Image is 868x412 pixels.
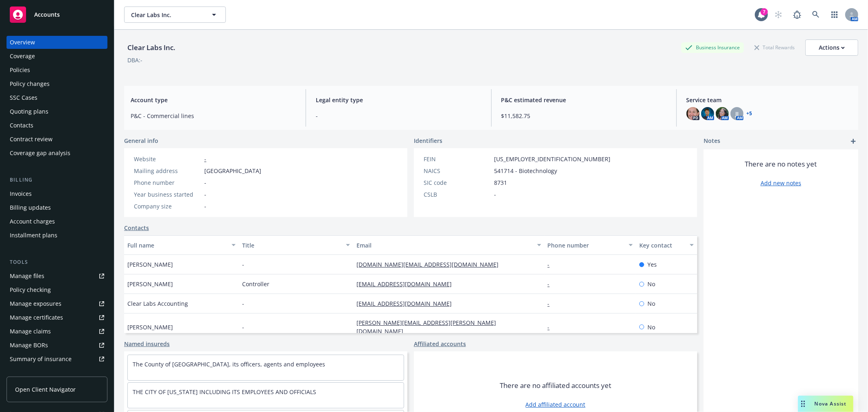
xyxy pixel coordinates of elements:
span: [PERSON_NAME] [127,280,173,288]
div: Coverage [10,50,35,63]
span: Accounts [34,11,60,18]
div: Phone number [548,241,624,250]
a: The County of [GEOGRAPHIC_DATA], its officers, agents and employees [133,360,325,368]
div: Mailing address [134,167,201,175]
a: Manage BORs [7,339,107,352]
div: DBA: - [127,56,142,64]
img: photo [701,107,714,120]
span: JJ [735,110,739,118]
div: Title [242,241,341,250]
a: Accounts [7,3,107,26]
div: CSLB [424,190,491,199]
div: Company size [134,202,201,210]
span: [GEOGRAPHIC_DATA] [204,167,261,175]
a: Policy changes [7,77,107,90]
a: [EMAIL_ADDRESS][DOMAIN_NAME] [356,300,458,307]
a: Contacts [124,224,149,232]
a: Manage certificates [7,311,107,324]
a: Account charges [7,215,107,228]
div: Phone number [134,178,201,187]
span: P&C - Commercial lines [131,112,296,120]
a: THE CITY OF [US_STATE] INCLUDING ITS EMPLOYEES AND OFFICIALS [133,388,316,396]
span: [US_EMPLOYER_IDENTIFICATION_NUMBER] [494,155,610,163]
a: [PERSON_NAME][EMAIL_ADDRESS][PERSON_NAME][DOMAIN_NAME] [356,319,496,335]
a: Summary of insurance [7,353,107,366]
span: No [647,299,655,308]
div: Manage exposures [10,297,61,310]
a: - [548,261,556,268]
span: Clear Labs Accounting [127,299,188,308]
div: Total Rewards [750,42,799,53]
span: There are no affiliated accounts yet [500,381,611,390]
span: Nova Assist [815,400,847,407]
a: SSC Cases [7,91,107,104]
div: Website [134,155,201,163]
button: Nova Assist [798,396,853,412]
span: Clear Labs Inc. [131,11,201,19]
a: Affiliated accounts [414,340,466,348]
div: Year business started [134,190,201,199]
span: Open Client Navigator [15,385,76,394]
a: - [548,300,556,307]
button: Title [239,235,354,255]
div: Clear Labs Inc. [124,42,179,53]
div: Contacts [10,119,33,132]
span: [PERSON_NAME] [127,260,173,269]
a: Billing updates [7,201,107,214]
div: Tools [7,258,107,266]
span: Yes [647,260,657,269]
div: Business Insurance [681,42,744,53]
a: Add affiliated account [526,400,586,409]
div: Manage certificates [10,311,63,324]
div: Billing updates [10,201,51,214]
a: Policies [7,64,107,77]
button: Email [353,235,544,255]
a: Add new notes [761,179,801,187]
a: Coverage gap analysis [7,147,107,160]
div: SSC Cases [10,91,37,104]
div: Manage BORs [10,339,48,352]
span: 8731 [494,178,507,187]
span: [PERSON_NAME] [127,323,173,331]
div: Email [356,241,532,250]
a: +5 [747,111,752,116]
span: - [316,112,481,120]
a: [EMAIL_ADDRESS][DOMAIN_NAME] [356,280,458,288]
div: Overview [10,36,35,49]
a: Quoting plans [7,105,107,118]
img: photo [687,107,700,120]
span: There are no notes yet [745,159,817,169]
span: - [204,190,206,199]
a: Policy checking [7,283,107,296]
span: Identifiers [414,136,442,145]
a: Manage files [7,270,107,283]
div: Policy changes [10,77,50,90]
a: Manage exposures [7,297,107,310]
div: Account charges [10,215,55,228]
a: [DOMAIN_NAME][EMAIL_ADDRESS][DOMAIN_NAME] [356,261,505,268]
a: Invoices [7,187,107,200]
div: Installment plans [10,229,57,242]
div: Invoices [10,187,32,200]
button: Actions [805,39,858,56]
span: - [204,178,206,187]
a: Start snowing [770,7,787,23]
div: Manage claims [10,325,51,338]
span: No [647,280,655,288]
div: Drag to move [798,396,808,412]
span: General info [124,136,158,145]
a: Report a Bug [789,7,805,23]
div: Policy checking [10,283,51,296]
div: 7 [761,6,768,13]
span: 541714 - Biotechnology [494,167,557,175]
a: Switch app [826,7,843,23]
a: - [204,155,206,163]
span: Service team [687,96,852,104]
a: Installment plans [7,229,107,242]
div: Billing [7,176,107,184]
div: Summary of insurance [10,353,72,366]
button: Clear Labs Inc. [124,7,226,23]
span: Legal entity type [316,96,481,104]
span: Notes [704,136,720,146]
